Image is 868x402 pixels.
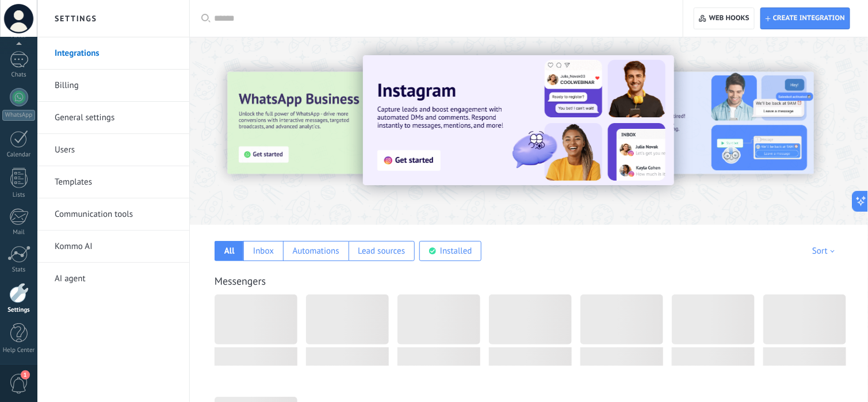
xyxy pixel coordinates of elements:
[55,231,178,263] a: Kommo AI
[55,70,178,102] a: Billing
[55,37,178,70] a: Integrations
[363,55,674,185] img: Slide 1
[37,263,189,294] li: AI agent
[569,72,814,174] img: Slide 2
[37,37,189,70] li: Integrations
[37,134,189,166] li: Users
[227,72,472,174] img: Slide 3
[358,246,405,256] div: Lead sources
[253,246,274,256] div: Inbox
[37,102,189,134] li: General settings
[55,102,178,134] a: General settings
[2,229,36,236] div: Mail
[37,70,189,102] li: Billing
[760,7,850,29] button: Create integration
[55,198,178,231] a: Communication tools
[37,198,189,231] li: Communication tools
[215,274,266,288] a: Messengers
[55,166,178,198] a: Templates
[2,71,36,79] div: Chats
[37,231,189,263] li: Kommo AI
[55,134,178,166] a: Users
[293,246,339,256] div: Automations
[694,7,754,29] button: Web hooks
[224,246,235,256] div: All
[440,246,472,256] div: Installed
[2,110,35,121] div: WhatsApp
[2,307,36,314] div: Settings
[2,347,36,354] div: Help Center
[709,14,750,23] span: Web hooks
[812,246,839,256] div: Sort
[773,14,845,23] span: Create integration
[2,151,36,159] div: Calendar
[55,263,178,295] a: AI agent
[21,370,30,380] span: 1
[2,266,36,274] div: Stats
[37,166,189,198] li: Templates
[2,192,36,199] div: Lists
